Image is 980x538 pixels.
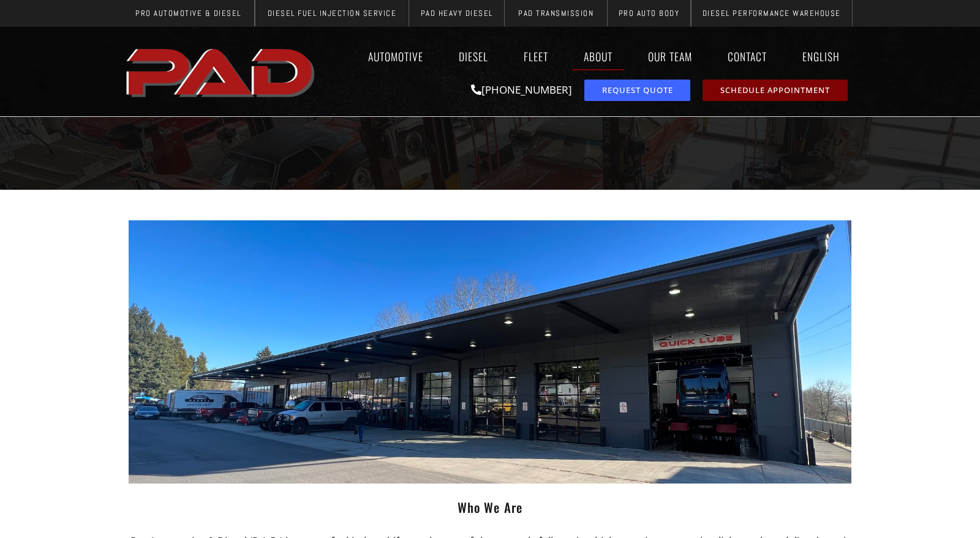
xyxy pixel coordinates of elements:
a: Diesel [447,42,500,70]
h2: Who We Are [129,496,851,518]
a: Automotive [356,42,435,70]
span: Schedule Appointment [720,86,830,94]
a: [PHONE_NUMBER] [471,83,572,97]
nav: Menu [321,42,858,70]
a: Fleet [512,42,560,70]
span: Diesel Performance Warehouse [703,9,841,17]
span: PAD Transmission [518,9,594,17]
a: Contact [716,42,778,70]
span: Pro Automotive & Diesel [135,9,241,17]
span: PAD Heavy Diesel [421,9,493,17]
a: pro automotive and diesel home page [123,39,321,105]
span: Pro Auto Body [619,9,680,17]
a: request a service or repair quote [584,80,690,101]
a: Our Team [636,42,704,70]
span: Request Quote [602,86,673,94]
span: Diesel Fuel Injection Service [268,9,397,17]
a: schedule repair or service appointment [703,80,848,101]
a: English [791,42,858,70]
a: About [572,42,624,70]
img: A large automotive service center with multiple garage bays, parked vehicles, and a truck positio... [129,220,851,484]
img: The image shows the word "PAD" in bold, red, uppercase letters with a slight shadow effect. [123,39,321,105]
